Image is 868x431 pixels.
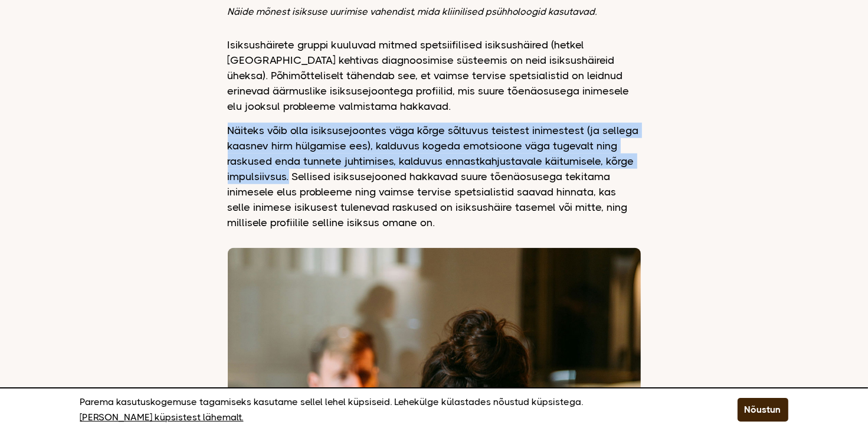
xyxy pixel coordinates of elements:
[80,410,244,425] a: [PERSON_NAME] küpsistest lähemalt.
[80,394,708,425] p: Parema kasutuskogemuse tagamiseks kasutame sellel lehel küpsiseid. Lehekülge külastades nõustud k...
[738,398,788,422] button: Nõustun
[228,37,641,114] p: Isiksushäirete gruppi kuuluvad mitmed spetsiifilised isiksushäired (hetkel [GEOGRAPHIC_DATA] keht...
[228,123,641,230] p: Näiteks võib olla isiksusejoontes väga kõrge sõltuvus teistest inimestest (ja sellega kaasnev hir...
[228,4,641,19] figcaption: Näide mõnest isiksuse uurimise vahendist, mida kliinilised psühholoogid kasutavad.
